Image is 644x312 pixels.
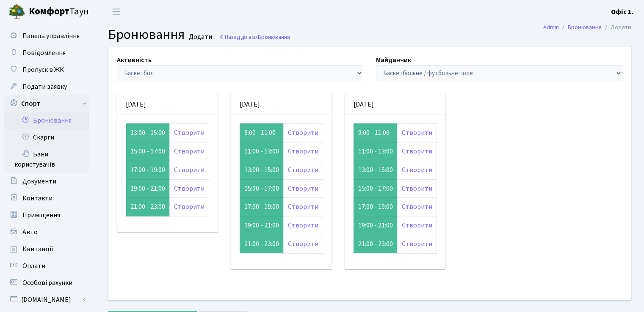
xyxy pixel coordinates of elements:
td: 21:00 - 23:00 [126,198,170,216]
a: Створити [174,184,205,193]
span: Бронювання [108,25,185,44]
a: Назад до всіхБронювання [219,33,290,41]
a: Створити [174,147,205,156]
a: Особові рахунки [4,274,89,291]
td: 21:00 - 23:00 [354,235,397,254]
td: 9:00 - 11:00 [240,123,283,142]
div: [DATE] [117,94,218,115]
span: Панель управління [22,31,80,41]
a: Контакти [4,190,89,207]
a: Бронювання [4,112,89,129]
a: Створити [288,184,318,193]
span: Контакти [22,194,53,203]
b: Комфорт [29,5,69,18]
a: [DOMAIN_NAME] [4,291,89,308]
span: Авто [22,227,38,237]
a: Скарги [4,129,89,146]
a: Панель управління [4,27,89,44]
a: Створити [402,221,432,230]
a: Документи [4,173,89,190]
td: 15:00 - 17:00 [354,179,397,198]
td: 19:00 - 21:00 [240,216,283,235]
img: logo.png [8,3,25,20]
a: Створити [288,128,318,137]
a: Створити [288,202,318,211]
td: 19:00 - 21:00 [126,179,170,198]
a: Повідомлення [4,44,89,61]
a: Створити [288,147,318,156]
a: Створити [288,221,318,230]
span: Бронювання [258,33,290,41]
button: Переключити навігацію [106,5,127,19]
a: Бронювання [568,23,602,32]
td: 9:00 - 11:00 [354,123,397,142]
a: Приміщення [4,207,89,224]
a: Створити [402,184,432,193]
span: Пропуск в ЖК [22,65,64,74]
td: 15:00 - 17:00 [240,179,283,198]
a: Створити [402,128,432,137]
nav: breadcrumb [531,19,644,36]
a: Створити [402,202,432,211]
a: Квитанції [4,241,89,257]
label: Активність [117,55,152,65]
td: 19:00 - 21:00 [354,216,397,235]
a: Створити [402,165,432,175]
span: Подати заявку [22,82,67,91]
span: Особові рахунки [22,278,72,287]
a: Оплати [4,257,89,274]
a: Admin [543,23,559,32]
a: Створити [174,165,205,175]
td: 13:00 - 15:00 [354,161,397,179]
a: Створити [174,202,205,211]
a: Створити [288,239,318,249]
a: Створити [288,165,318,175]
div: [DATE] [231,94,332,115]
span: Оплати [22,261,45,271]
span: Повідомлення [22,48,66,57]
td: 21:00 - 23:00 [240,235,283,254]
a: Офіс 1. [611,7,634,17]
td: 15:00 - 17:00 [126,142,170,161]
td: 17:00 - 19:00 [126,161,170,179]
span: Приміщення [22,211,60,220]
small: Додати . [187,33,215,41]
a: Пропуск в ЖК [4,61,89,78]
a: Спорт [4,95,89,112]
span: Таун [29,5,89,19]
b: Офіс 1. [611,7,634,16]
a: Створити [402,239,432,249]
a: Бани користувачів [4,146,89,173]
td: 17:00 - 19:00 [354,198,397,216]
li: Додати [602,23,631,32]
a: Створити [402,147,432,156]
td: 11:00 - 13:00 [240,142,283,161]
td: 13:00 - 15:00 [126,123,170,142]
a: Подати заявку [4,78,89,95]
td: 13:00 - 15:00 [240,161,283,179]
td: 11:00 - 13:00 [354,142,397,161]
span: Квитанції [22,244,53,254]
a: Створити [174,128,205,137]
div: [DATE] [345,94,445,115]
td: 17:00 - 19:00 [240,198,283,216]
label: Майданчик [376,55,411,65]
span: Документи [22,177,56,186]
a: Авто [4,224,89,241]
